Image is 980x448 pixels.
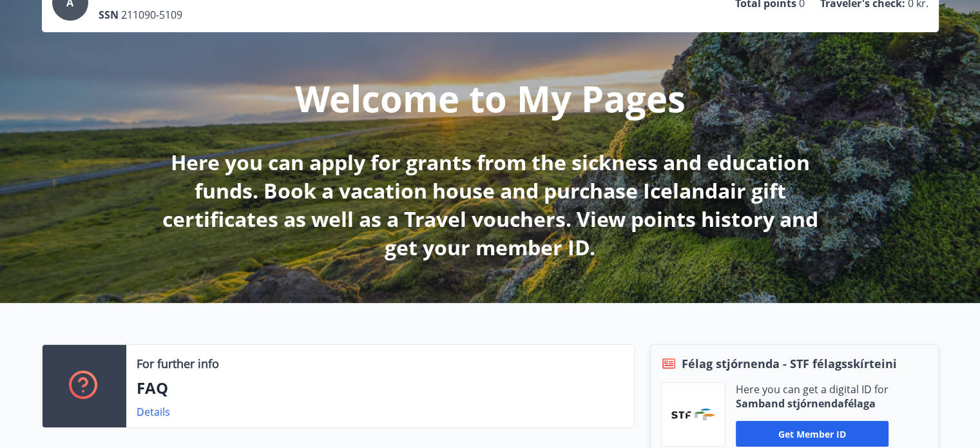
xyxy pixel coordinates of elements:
[121,8,182,22] span: 211090-5109
[671,409,715,420] img: vjCaq2fThgY3EUYqSgpjEiBg6WP39ov69hlhuPVN.png
[137,405,170,419] a: Details
[137,355,219,372] p: For further info
[137,377,624,399] p: FAQ
[99,8,119,22] p: SSN
[150,148,831,262] p: Here you can apply for grants from the sickness and education funds. Book a vacation house and pu...
[295,73,686,122] p: Welcome to My Pages
[736,421,889,447] button: Get member ID
[682,355,897,372] span: Félag stjórnenda - STF félagsskírteini
[736,396,889,411] p: Samband stjórnendafélaga
[736,382,889,396] p: Here you can get a digital ID for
